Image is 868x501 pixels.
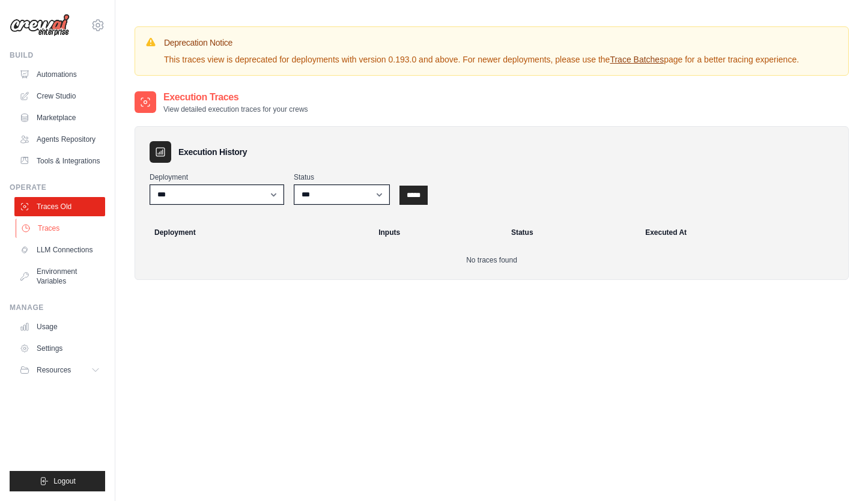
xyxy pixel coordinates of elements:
[10,50,105,60] div: Build
[10,471,105,491] button: Logout
[150,255,834,265] p: No traces found
[14,339,105,358] a: Settings
[14,65,105,84] a: Automations
[14,130,105,149] a: Agents Repository
[53,476,76,486] span: Logout
[14,240,105,260] a: LLM Connections
[14,262,105,291] a: Environment Variables
[294,172,390,182] label: Status
[37,365,71,375] span: Resources
[610,55,664,64] a: Trace Batches
[10,303,105,312] div: Manage
[163,90,308,105] h2: Execution Traces
[638,219,843,246] th: Executed At
[14,151,105,171] a: Tools & Integrations
[14,317,105,336] a: Usage
[14,87,105,106] a: Crew Studio
[164,37,799,49] h3: Deprecation Notice
[163,105,308,114] p: View detailed execution traces for your crews
[16,219,106,238] a: Traces
[14,360,105,380] button: Resources
[10,183,105,192] div: Operate
[371,219,504,246] th: Inputs
[150,172,284,182] label: Deployment
[10,14,70,37] img: Logo
[178,146,247,158] h3: Execution History
[140,219,371,246] th: Deployment
[14,197,105,216] a: Traces Old
[164,53,799,65] p: This traces view is deprecated for deployments with version 0.193.0 and above. For newer deployme...
[14,108,105,127] a: Marketplace
[504,219,638,246] th: Status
